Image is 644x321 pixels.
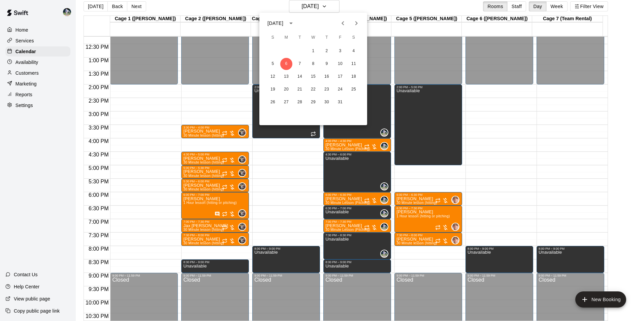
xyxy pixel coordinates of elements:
button: 29 [307,96,319,108]
button: 16 [321,71,333,83]
button: 22 [307,83,319,96]
button: Next month [350,16,363,30]
span: Thursday [321,31,333,44]
button: 1 [307,45,319,57]
button: 4 [348,45,360,57]
button: 9 [321,58,333,70]
button: 8 [307,58,319,70]
button: 30 [321,96,333,108]
button: 21 [294,83,306,96]
button: 31 [334,96,346,108]
button: 7 [294,58,306,70]
button: 10 [334,58,346,70]
button: 20 [280,83,292,96]
button: 15 [307,71,319,83]
button: 13 [280,71,292,83]
button: 14 [294,71,306,83]
div: [DATE] [267,20,283,27]
span: Wednesday [307,31,319,44]
button: 12 [267,71,279,83]
button: 3 [334,45,346,57]
button: 26 [267,96,279,108]
button: 19 [267,83,279,96]
button: 28 [294,96,306,108]
button: 24 [334,83,346,96]
span: Saturday [348,31,360,44]
span: Sunday [267,31,279,44]
button: 27 [280,96,292,108]
button: 11 [348,58,360,70]
span: Monday [280,31,292,44]
button: 17 [334,71,346,83]
button: 18 [348,71,360,83]
button: 6 [280,58,292,70]
button: 25 [348,83,360,96]
button: calendar view is open, switch to year view [285,17,297,29]
button: 5 [267,58,279,70]
button: Previous month [336,16,350,30]
span: Tuesday [294,31,306,44]
span: Friday [334,31,346,44]
button: 2 [321,45,333,57]
button: 23 [321,83,333,96]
